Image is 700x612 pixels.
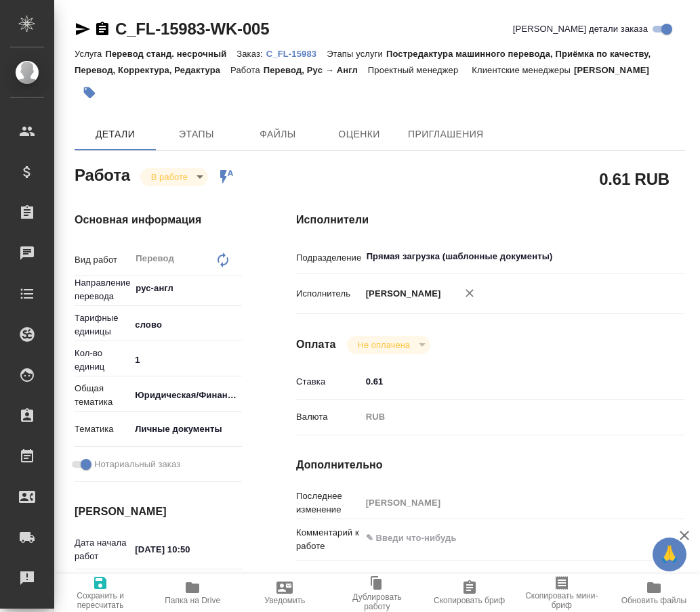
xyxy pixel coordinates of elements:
[75,347,130,374] p: Кол-во единиц
[296,336,336,353] h4: Оплата
[516,574,608,612] button: Скопировать мини-бриф
[140,168,208,186] div: В работе
[266,47,327,59] a: C_FL-15983
[327,49,386,59] p: Этапы услуги
[434,596,505,605] span: Скопировать бриф
[146,574,239,612] button: Папка на Drive
[83,126,148,143] span: Детали
[75,382,130,409] p: Общая тематика
[130,313,253,336] div: слово
[455,278,485,308] button: Удалить исполнителя
[75,536,130,563] p: Дата начала работ
[105,49,236,59] p: Перевод станд. несрочный
[621,596,687,605] span: Обновить файлы
[608,574,700,612] button: Обновить файлы
[296,457,685,473] h4: Дополнительно
[361,493,653,512] input: Пустое поле
[75,504,242,520] h4: [PERSON_NAME]
[513,22,648,36] span: [PERSON_NAME] детали заказа
[339,592,415,611] span: Дублировать работу
[75,21,91,37] button: Скопировать ссылку для ЯМессенджера
[368,65,461,75] p: Проектный менеджер
[472,65,574,75] p: Клиентские менеджеры
[234,287,237,290] button: Open
[236,49,266,59] p: Заказ:
[361,372,653,391] input: ✎ Введи что-нибудь
[599,167,670,190] h2: 0.61 RUB
[54,574,146,612] button: Сохранить и пересчитать
[94,458,180,471] span: Нотариальный заказ
[75,311,130,338] p: Тарифные единицы
[245,126,310,143] span: Файлы
[354,339,414,351] button: Не оплачена
[361,287,441,301] p: [PERSON_NAME]
[75,276,130,303] p: Направление перевода
[266,49,327,59] p: C_FL-15983
[296,410,361,424] p: Валюта
[347,336,430,354] div: В работе
[296,251,361,265] p: Подразделение
[130,350,242,370] input: ✎ Введи что-нибудь
[75,78,104,108] button: Добавить тэг
[264,65,368,75] p: Перевод, Рус → Англ
[75,253,130,267] p: Вид работ
[361,406,653,429] div: RUB
[658,540,681,569] span: 🙏
[75,162,130,186] h2: Работа
[296,489,361,517] p: Последнее изменение
[164,126,229,143] span: Этапы
[130,418,253,441] div: Личные документы
[524,591,600,610] span: Скопировать мини-бриф
[653,538,686,571] button: 🙏
[296,287,361,301] p: Исполнитель
[264,596,305,605] span: Уведомить
[327,126,392,143] span: Оценки
[230,65,264,75] p: Работа
[130,384,253,407] div: Юридическая/Финансовая
[75,212,242,228] h4: Основная информация
[645,255,648,258] button: Open
[296,375,361,389] p: Ставка
[331,574,423,612] button: Дублировать работу
[296,212,685,228] h4: Исполнители
[296,526,361,553] p: Комментарий к работе
[75,49,105,59] p: Услуга
[408,126,484,143] span: Приглашения
[239,574,331,612] button: Уведомить
[424,574,516,612] button: Скопировать бриф
[115,20,269,38] a: C_FL-15983-WK-005
[62,591,138,610] span: Сохранить и пересчитать
[574,65,659,75] p: [PERSON_NAME]
[147,171,192,183] button: В работе
[130,540,242,559] input: ✎ Введи что-нибудь
[165,596,220,605] span: Папка на Drive
[94,21,110,37] button: Скопировать ссылку
[75,422,130,436] p: Тематика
